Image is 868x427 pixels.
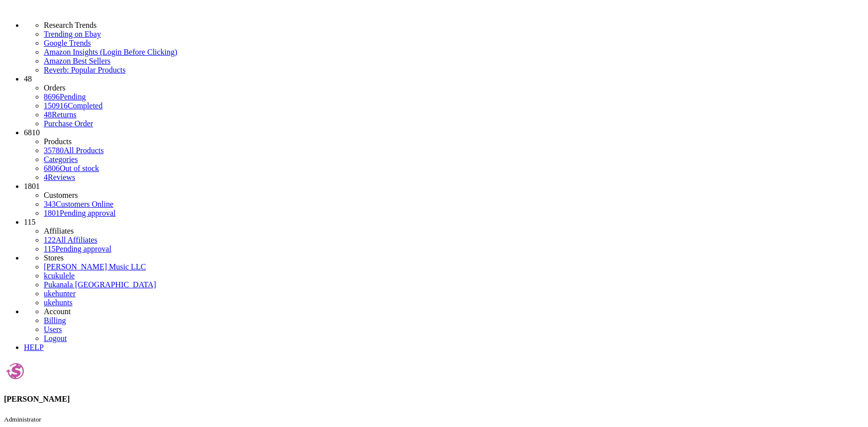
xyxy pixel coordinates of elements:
[44,101,102,110] a: 150916Completed
[44,101,68,110] span: 150916
[44,289,76,298] a: ukehunter
[44,209,115,217] a: 1801Pending approval
[44,164,99,172] a: 6806Out of stock
[44,21,864,30] li: Research Trends
[44,173,75,181] a: 4Reviews
[44,245,55,253] span: 115
[44,164,60,172] span: 6806
[4,360,26,382] img: Amber Helgren
[24,128,40,137] span: 6810
[44,254,864,262] li: Stores
[4,416,41,423] small: Administrator
[24,75,32,83] span: 48
[44,316,66,325] a: Billing
[44,155,78,164] a: Categories
[44,200,56,208] span: 343
[44,146,103,155] a: 35780All Products
[44,307,864,316] li: Account
[44,92,60,101] span: 8696
[24,218,35,226] span: 115
[44,146,64,155] span: 35780
[44,84,864,92] li: Orders
[24,343,44,351] a: HELP
[44,119,93,128] a: Purchase Order
[44,200,113,208] a: 343Customers Online
[44,39,864,48] a: Google Trends
[44,236,97,244] a: 122All Affiliates
[44,66,864,75] a: Reverb: Popular Products
[44,110,52,119] span: 48
[24,182,40,190] span: 1801
[44,325,62,334] a: Users
[44,298,73,307] a: ukehunts
[44,110,77,119] a: 48Returns
[44,236,56,244] span: 122
[44,57,864,66] a: Amazon Best Sellers
[44,48,864,57] a: Amazon Insights (Login Before Clicking)
[4,395,864,404] h4: [PERSON_NAME]
[44,271,75,280] a: kcukulele
[44,262,146,271] a: [PERSON_NAME] Music LLC
[44,173,48,181] span: 4
[44,245,111,253] a: 115Pending approval
[44,30,864,39] a: Trending on Ebay
[44,92,864,101] a: 8696Pending
[44,227,864,236] li: Affiliates
[44,280,156,289] a: Pukanala [GEOGRAPHIC_DATA]
[44,334,67,342] a: Logout
[44,209,60,217] span: 1801
[44,137,864,146] li: Products
[44,191,864,200] li: Customers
